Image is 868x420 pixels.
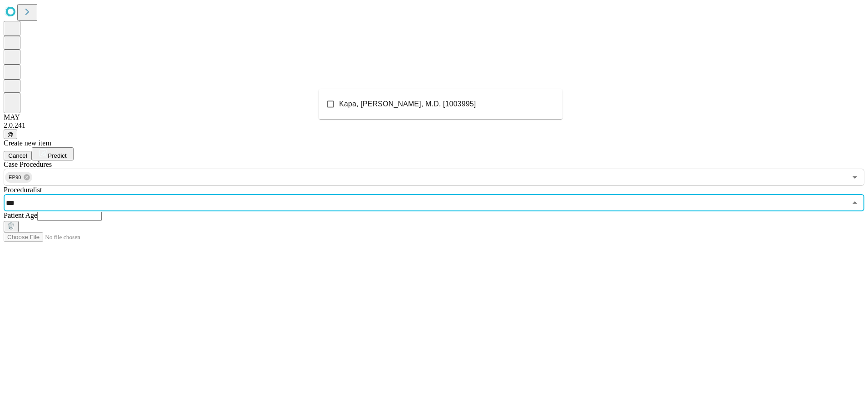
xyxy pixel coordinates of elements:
span: Cancel [8,152,27,159]
div: MAY [4,113,864,121]
button: @ [4,130,17,139]
button: Cancel [4,151,32,160]
span: Predict [48,152,66,159]
button: Predict [32,147,74,160]
div: 2.0.241 [4,121,864,130]
button: Close [848,196,861,209]
span: EP90 [5,172,25,183]
span: Patient Age [4,211,37,219]
span: Scheduled Procedure [4,160,52,168]
span: Kapa, [PERSON_NAME], M.D. [1003995] [339,99,476,110]
button: Open [848,171,861,184]
div: EP90 [5,172,32,183]
span: Proceduralist [4,186,42,194]
span: Create new item [4,139,51,147]
span: @ [7,131,14,138]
